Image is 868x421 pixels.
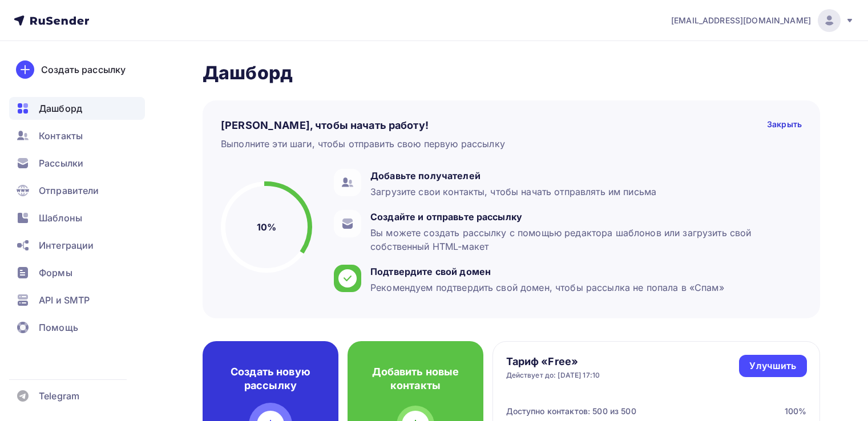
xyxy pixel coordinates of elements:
[749,359,796,373] div: Улучшить
[39,102,82,115] span: Дашборд
[671,15,811,26] span: [EMAIL_ADDRESS][DOMAIN_NAME]
[9,261,145,284] a: Формы
[370,265,724,278] div: Подтвердите свой домен
[370,210,796,224] div: Создайте и отправьте рассылку
[221,137,505,151] div: Выполните эти шаги, чтобы отправить свою первую рассылку
[39,266,72,280] span: Формы
[9,124,145,147] a: Контакты
[39,321,78,334] span: Помощь
[39,156,83,170] span: Рассылки
[370,226,796,253] div: Вы можете создать рассылку с помощью редактора шаблонов или загрузить свой собственный HTML-макет
[39,211,82,225] span: Шаблоны
[671,9,854,32] a: [EMAIL_ADDRESS][DOMAIN_NAME]
[9,97,145,120] a: Дашборд
[767,119,802,132] div: Закрыть
[257,220,276,234] h5: 10%
[506,355,600,369] h4: Тариф «Free»
[221,119,429,132] h4: [PERSON_NAME], чтобы начать работу!
[506,371,600,380] div: Действует до: [DATE] 17:10
[39,184,99,197] span: Отправители
[9,152,145,175] a: Рассылки
[39,293,90,307] span: API и SMTP
[39,389,79,403] span: Telegram
[506,406,636,417] div: Доступно контактов: 500 из 500
[9,179,145,202] a: Отправители
[39,238,94,252] span: Интеграции
[221,365,320,392] h4: Создать новую рассылку
[370,185,656,199] div: Загрузите свои контакты, чтобы начать отправлять им письма
[366,365,465,392] h4: Добавить новые контакты
[9,207,145,229] a: Шаблоны
[203,62,820,84] h2: Дашборд
[41,63,126,76] div: Создать рассылку
[370,169,656,183] div: Добавьте получателей
[785,406,807,417] div: 100%
[370,281,724,294] div: Рекомендуем подтвердить свой домен, чтобы рассылка не попала в «Спам»
[39,129,83,143] span: Контакты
